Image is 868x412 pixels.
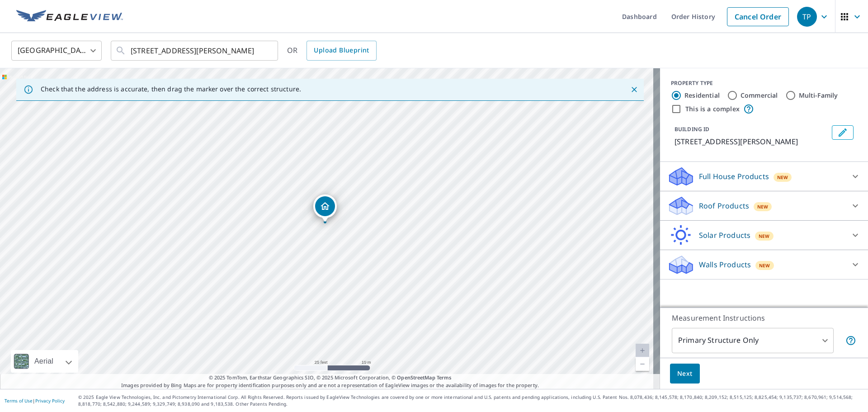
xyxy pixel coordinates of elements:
span: New [759,232,770,240]
button: Next [670,364,700,384]
div: [GEOGRAPHIC_DATA] [11,38,102,63]
span: New [777,174,788,181]
p: Full House Products [699,171,769,182]
span: Next [677,368,693,379]
img: EV Logo [16,10,123,24]
span: Upload Blueprint [314,45,369,56]
div: PROPERTY TYPE [671,79,857,87]
p: Check that the address is accurate, then drag the marker over the correct structure. [41,85,301,93]
p: | [5,398,65,403]
label: This is a complex [685,104,740,114]
p: Measurement Instructions [672,313,856,323]
label: Commercial [741,91,778,100]
a: OpenStreetMap [397,374,435,381]
p: BUILDING ID [675,125,709,133]
a: Terms [437,374,452,381]
a: Upload Blueprint [307,41,376,61]
div: TP [797,7,817,27]
span: New [757,203,769,210]
div: Roof ProductsNew [667,195,861,217]
div: Aerial [32,350,56,373]
p: [STREET_ADDRESS][PERSON_NAME] [675,136,828,147]
input: Search by address or latitude-longitude [131,38,259,63]
label: Residential [684,91,720,100]
div: Full House ProductsNew [667,166,861,187]
span: © 2025 TomTom, Earthstar Geographics SIO, © 2025 Microsoft Corporation, © [209,374,452,382]
div: OR [287,41,377,61]
a: Current Level 20, Zoom In Disabled [636,344,649,357]
div: Dropped pin, building 1, Residential property, 825 Haas Ln SE Salem, OR 97302 [313,194,337,223]
button: Edit building 1 [832,125,854,140]
a: Terms of Use [5,398,33,404]
div: Aerial [11,350,78,373]
a: Privacy Policy [35,398,65,404]
span: Your report will include only the primary structure on the property. For example, a detached gara... [845,335,856,346]
p: Roof Products [699,200,749,211]
span: New [759,262,770,269]
button: Close [628,84,640,95]
p: Walls Products [699,259,751,270]
p: Solar Products [699,230,750,241]
label: Multi-Family [799,91,838,100]
div: Walls ProductsNew [667,254,861,275]
div: Primary Structure Only [672,328,834,353]
a: Current Level 20, Zoom Out [636,357,649,371]
a: Cancel Order [727,7,789,26]
div: Solar ProductsNew [667,224,861,246]
p: © 2025 Eagle View Technologies, Inc. and Pictometry International Corp. All Rights Reserved. Repo... [78,394,863,407]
